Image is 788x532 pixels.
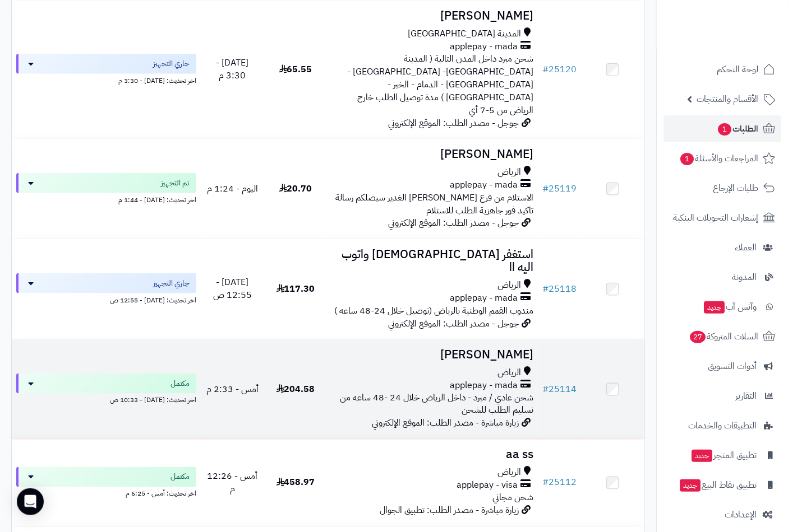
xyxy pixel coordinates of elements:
[16,293,196,305] div: اخر تحديث: [DATE] - 12:55 ص
[542,182,549,195] span: #
[703,299,757,315] span: وآتس آب
[663,501,781,528] a: الإعدادات
[663,175,781,202] a: طلبات الإرجاع
[663,442,781,469] a: تطبيق المتجرجديد
[663,264,781,291] a: المدونة
[207,182,258,195] span: اليوم - 1:24 م
[713,180,758,196] span: طلبات الإرجاع
[679,151,758,166] span: المراجعات والأسئلة
[663,472,781,498] a: تطبيق نقاط البيعجديد
[16,487,196,499] div: اخر تحديث: أمس - 6:25 م
[16,74,196,86] div: اخر تحديث: [DATE] - 3:30 م
[216,56,248,82] span: [DATE] - 3:30 م
[542,63,549,76] span: #
[663,234,781,261] a: العملاء
[17,488,44,515] div: Open Intercom Messenger
[708,358,757,374] span: أدوات التسويق
[542,382,577,396] a: #25114
[663,353,781,380] a: أدوات التسويق
[497,279,521,292] span: الرياض
[717,121,758,137] span: الطلبات
[732,269,757,285] span: المدونة
[388,216,519,230] span: جوجل - مصدر الطلب: الموقع الإلكتروني
[542,63,577,76] a: #25120
[213,276,252,302] span: [DATE] - 12:55 ص
[332,248,534,274] h3: استغفر [DEMOGRAPHIC_DATA] واتوب اليه اا
[663,145,781,172] a: المراجعات والأسئلة1
[388,116,519,130] span: جوجل - مصدر الطلب: الموقع الإلكتروني
[450,292,518,305] span: applepay - mada
[717,62,758,77] span: لوحة التحكم
[689,329,758,344] span: السلات المتروكة
[408,27,521,40] span: المدينة [GEOGRAPHIC_DATA]
[170,472,190,483] span: مكتمل
[688,418,757,433] span: التطبيقات والخدمات
[372,417,519,430] span: زيارة مباشرة - مصدر الطلب: الموقع الإلكتروني
[697,91,758,107] span: الأقسام والمنتجات
[725,507,757,522] span: الإعدادات
[663,204,781,231] a: إشعارات التحويلات البنكية
[450,40,518,53] span: applepay - mada
[690,447,757,463] span: تطبيق المتجر
[492,491,533,505] span: شحن مجاني
[680,153,694,166] span: 1
[718,123,732,136] span: 1
[277,476,315,489] span: 458.97
[161,178,190,189] span: تم التجهيز
[497,366,521,379] span: الرياض
[663,293,781,320] a: وآتس آبجديد
[279,182,312,195] span: 20.70
[207,470,257,496] span: أمس - 12:26 م
[335,191,533,217] span: الاستلام من فرع [PERSON_NAME] الغدير سيصلكم رسالة تاكيد فور جاهزية الطلب للاستلام
[679,477,757,493] span: تطبيق نقاط البيع
[663,115,781,142] a: الطلبات1
[663,323,781,350] a: السلات المتروكة27
[542,382,549,396] span: #
[450,379,518,392] span: applepay - mada
[542,182,577,195] a: #25119
[735,240,757,255] span: العملاء
[542,282,549,296] span: #
[712,24,777,47] img: logo-2.png
[680,479,701,492] span: جديد
[497,166,521,179] span: الرياض
[663,412,781,439] a: التطبيقات والخدمات
[542,476,577,489] a: #25112
[542,282,577,296] a: #25118
[673,210,758,226] span: إشعارات التحويلات البنكية
[388,317,519,330] span: جوجل - مصدر الطلب: الموقع الإلكتروني
[663,382,781,409] a: التقارير
[153,278,190,289] span: جاري التجهيز
[332,449,534,461] h3: aa ss
[332,10,534,22] h3: [PERSON_NAME]
[347,52,533,116] span: شحن مبرد داخل المدن التالية ( المدينة [GEOGRAPHIC_DATA]- [GEOGRAPHIC_DATA] - [GEOGRAPHIC_DATA] - ...
[206,382,259,396] span: أمس - 2:33 م
[663,56,781,83] a: لوحة التحكم
[170,378,190,389] span: مكتمل
[689,331,706,344] span: 27
[16,394,196,405] div: اخر تحديث: [DATE] - 10:33 ص
[279,63,312,76] span: 65.55
[380,504,519,517] span: زيارة مباشرة - مصدر الطلب: تطبيق الجوال
[704,301,725,314] span: جديد
[497,466,521,479] span: الرياض
[542,476,549,489] span: #
[153,58,190,69] span: جاري التجهيز
[332,348,534,361] h3: [PERSON_NAME]
[334,304,533,318] span: مندوب القمم الوطنية بالرياض (توصيل خلال 24-48 ساعه )
[332,148,534,161] h3: [PERSON_NAME]
[277,382,315,396] span: 204.58
[692,450,712,462] span: جديد
[16,193,196,205] div: اخر تحديث: [DATE] - 1:44 م
[457,479,518,492] span: applepay - visa
[450,179,518,192] span: applepay - mada
[277,282,315,296] span: 117.30
[340,391,533,418] span: شحن عادي / مبرد - داخل الرياض خلال 24 -48 ساعه من تسليم الطلب للشحن
[735,388,757,404] span: التقارير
